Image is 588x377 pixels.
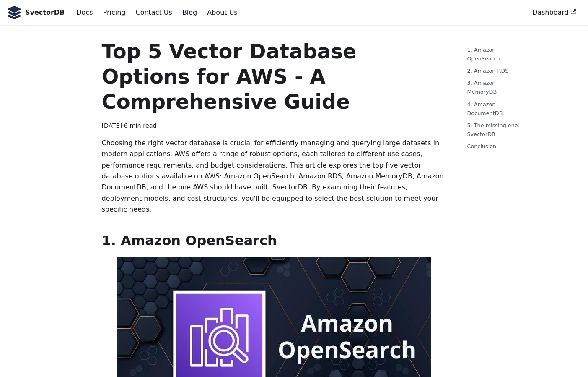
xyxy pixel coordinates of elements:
[467,79,523,96] a: 3. Amazon MemoryDB
[527,5,581,20] a: Dashboard
[101,232,446,249] h2: 1. Amazon OpenSearch
[101,138,446,215] p: Choosing the right vector database is crucial for efficiently managing and querying large dataset...
[71,5,98,20] a: Docs
[25,7,65,18] b: SvectorDB
[7,6,65,19] a: SvectorDB LogoSvectorDB LogoSvectorDB
[101,39,446,114] h1: Top 5 Vector Database Options for AWS - A Comprehensive Guide
[467,100,523,118] a: 4. Amazon DocumentDB
[177,5,202,20] a: Blog
[467,45,523,63] a: 1. Amazon OpenSearch
[130,5,177,20] a: Contact Us
[101,121,446,131] div: · 6 min read
[101,122,122,129] time: [DATE]
[467,121,523,139] a: 5. The missing one: SvectorDB
[467,142,523,151] a: Conclusion
[467,66,523,75] a: 2. Amazon RDS
[98,5,131,20] a: Pricing
[7,6,22,19] img: SvectorDB Logo
[202,5,242,20] a: About Us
